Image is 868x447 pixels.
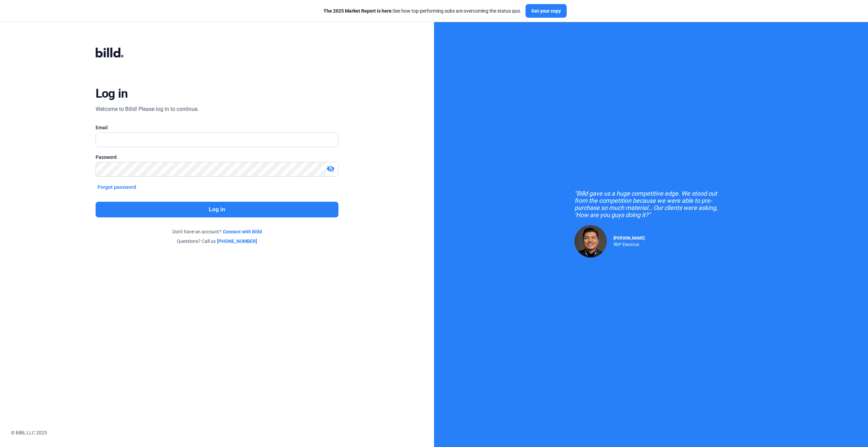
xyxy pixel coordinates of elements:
img: Raul Pacheco [574,225,607,258]
div: Welcome to Billd! Please log in to continue. [96,105,199,113]
button: Forgot password [96,183,138,191]
div: Questions? Call us [96,238,339,245]
div: RDP Electrical [614,241,645,247]
button: Get your copy [525,4,567,18]
a: Connect with Billd [223,228,262,235]
div: Password [96,154,339,161]
div: Email [96,124,339,131]
span: The 2025 Market Report is here: [323,8,393,14]
span: [PERSON_NAME] [614,236,645,241]
mat-icon: visibility_off [327,165,335,173]
a: [PHONE_NUMBER] [217,238,257,245]
div: Log in [96,86,128,101]
div: See how top-performing subs are overcoming the status quo. [323,7,521,14]
div: "Billd gave us a huge competitive edge. We stood out from the competition because we were able to... [574,190,728,218]
div: Don't have an account? [96,228,339,235]
button: Log in [96,202,339,217]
